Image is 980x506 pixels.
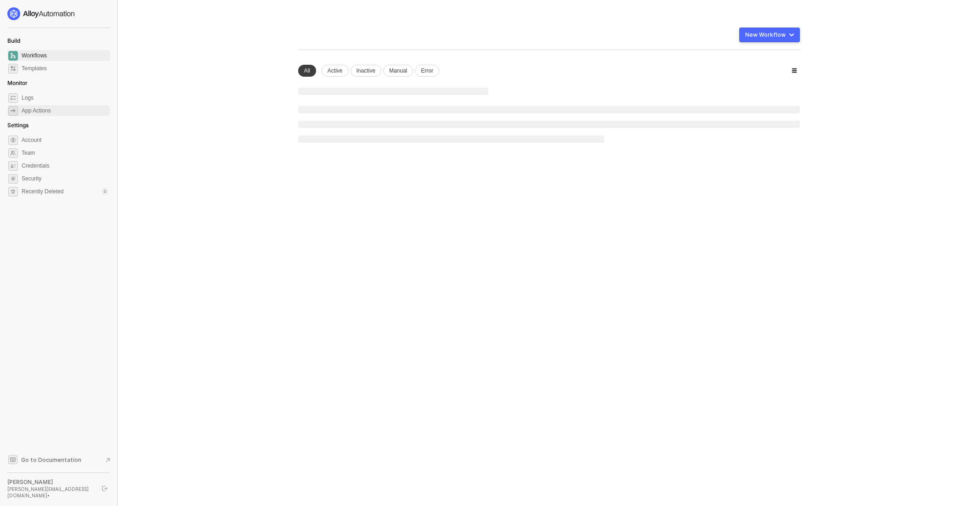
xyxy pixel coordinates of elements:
[7,7,110,20] a: logo
[8,51,18,61] span: dashboard
[102,188,108,195] div: 0
[8,455,17,464] span: documentation
[21,456,81,464] span: Go to Documentation
[739,28,800,42] button: New Workflow
[102,486,108,491] span: logout
[7,7,75,20] img: logo
[8,93,18,103] span: icon-logs
[8,135,18,145] span: settings
[7,122,28,129] span: Settings
[8,148,18,158] span: team
[351,65,381,77] div: Inactive
[415,65,439,77] div: Error
[22,50,108,61] span: Workflows
[745,31,786,39] div: New Workflow
[8,161,18,171] span: credentials
[22,63,108,74] span: Templates
[8,187,18,197] span: settings
[22,92,108,103] span: Logs
[7,478,94,486] div: [PERSON_NAME]
[103,455,113,465] span: document-arrow
[22,188,63,196] span: Recently Deleted
[322,65,349,77] div: Active
[8,106,18,116] span: icon-app-actions
[7,486,94,499] div: [PERSON_NAME][EMAIL_ADDRESS][DOMAIN_NAME] •
[7,454,110,465] a: Knowledge Base
[7,79,28,86] span: Monitor
[298,65,316,77] div: All
[22,147,108,158] span: Team
[8,64,18,73] span: marketplace
[8,174,18,184] span: security
[22,160,108,171] span: Credentials
[383,65,413,77] div: Manual
[22,107,51,115] div: App Actions
[22,135,108,146] span: Account
[22,173,108,184] span: Security
[7,37,20,44] span: Build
